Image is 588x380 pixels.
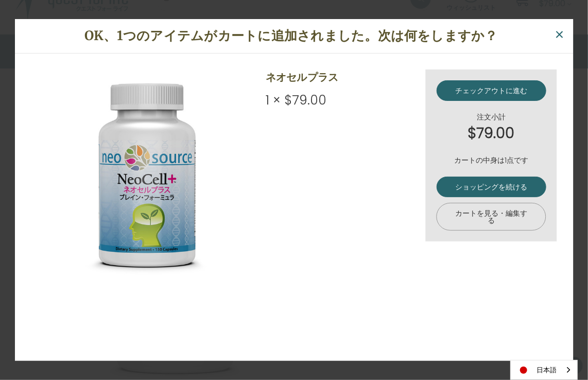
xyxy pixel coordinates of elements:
[42,70,255,283] img: ネオセルプラス
[436,177,546,197] a: ショッピングを続ける
[266,70,415,85] h2: ネオセルプラス
[266,91,415,110] div: 1 × $79.00
[31,26,551,46] h1: OK、1つのアイテムがカートに追加されました。次は何をしますか？
[436,203,546,231] a: カートを見る・編集する
[555,23,564,46] span: ×
[436,155,546,166] p: カートの中身は1点です
[436,80,546,101] a: チェックアウトに進む
[510,360,578,380] aside: Language selected: 日本語
[510,360,578,380] div: Language
[436,112,546,144] div: 注文小計
[511,360,577,379] a: 日本語
[436,123,546,144] strong: $79.00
